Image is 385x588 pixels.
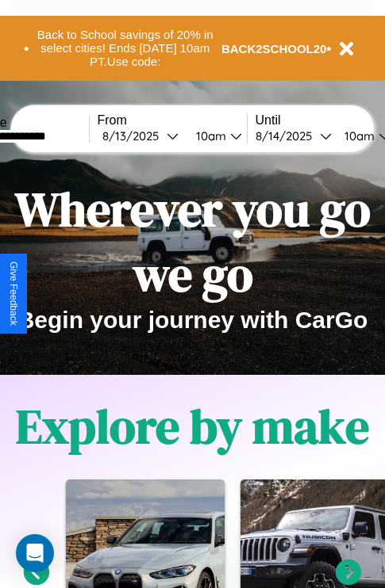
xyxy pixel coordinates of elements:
[8,262,19,326] div: Give Feedback
[337,128,379,143] div: 10am
[98,128,183,144] button: 8/13/2025
[16,534,54,572] div: Open Intercom Messenger
[29,24,221,73] button: Back to School savings of 20% in select cities! Ends [DATE] 10am PT.Use code:
[221,42,327,55] b: BACK2SCHOOL20
[98,113,247,128] label: From
[256,128,320,143] div: 8 / 14 / 2025
[188,128,230,143] div: 10am
[16,394,369,459] h1: Explore by make
[183,128,247,144] button: 10am
[102,128,167,143] div: 8 / 13 / 2025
